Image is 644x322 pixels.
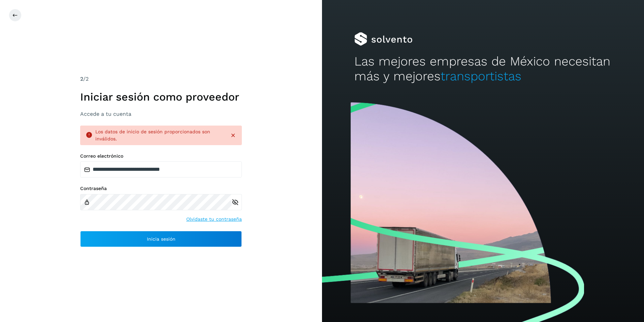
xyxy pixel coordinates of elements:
[80,76,83,82] span: 2
[147,237,175,241] span: Inicia sesión
[80,186,242,191] label: Contraseña
[354,54,612,84] h2: Las mejores empresas de México necesitan más y mejores
[80,90,242,103] h1: Iniciar sesión como proveedor
[80,111,242,117] h3: Accede a tu cuenta
[186,216,242,223] a: Olvidaste tu contraseña
[80,231,242,247] button: Inicia sesión
[95,128,224,142] div: Los datos de inicio de sesión proporcionados son inválidos.
[441,69,521,83] span: transportistas
[80,75,242,83] div: /2
[80,153,242,159] label: Correo electrónico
